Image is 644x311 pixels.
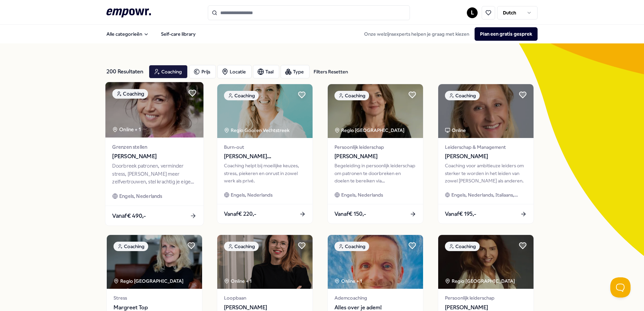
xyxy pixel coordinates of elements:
button: L [467,7,478,18]
img: package image [217,235,313,289]
div: Doorbreek patronen, verminder stress, [PERSON_NAME] meer zelfvertrouwen, stel krachtig je eigen g... [112,162,196,185]
iframe: Help Scout Beacon - Open [610,277,631,298]
nav: Main [101,27,201,41]
div: Regio [GEOGRAPHIC_DATA] [445,277,516,285]
span: Vanaf € 150,- [334,210,366,218]
div: Coaching [112,89,148,99]
span: [PERSON_NAME] [445,152,527,161]
span: Engels, Nederlands [341,191,383,199]
img: package image [328,84,423,138]
img: package image [328,235,423,289]
div: Regio [GEOGRAPHIC_DATA] [334,127,406,134]
img: package image [107,235,202,289]
div: Regio [GEOGRAPHIC_DATA] [114,277,185,285]
a: package imageCoachingOnlineLeiderschap & Management[PERSON_NAME]Coaching voor ambitieuze leiders ... [438,84,534,224]
div: Coaching [334,91,369,100]
div: Coaching [334,242,369,251]
div: Coaching [445,242,480,251]
a: package imageCoachingOnline + 1Grenzen stellen[PERSON_NAME]Doorbreek patronen, verminder stress, ... [105,82,204,226]
div: Online + 1 [112,126,140,133]
a: Self-care library [156,27,201,41]
span: Leiderschap & Management [445,143,527,151]
div: 200 Resultaten [106,65,143,78]
div: Coaching [445,91,480,100]
img: package image [438,235,534,289]
div: Online + 1 [334,277,362,285]
div: Filters Resetten [314,68,348,75]
div: Onze welzijnsexperts helpen je graag met kiezen [359,27,538,41]
span: Stress [114,294,195,302]
div: Coaching [114,242,148,251]
input: Search for products, categories or subcategories [208,5,410,20]
div: Coaching helpt bij moeilijke keuzes, stress, piekeren en onrust in zowel werk als privé. [224,162,306,184]
span: [PERSON_NAME] [112,152,196,161]
span: Persoonlijk leiderschap [334,143,416,151]
button: Taal [253,65,279,78]
div: Online [445,127,466,134]
button: Coaching [149,65,188,78]
img: package image [105,82,203,138]
div: Coaching [224,91,259,100]
div: Begeleiding in persoonlijk leiderschap om patronen te doorbreken en doelen te bereiken via bewust... [334,162,416,184]
button: Locatie [217,65,252,78]
div: Regio Gooi en Vechtstreek [224,127,290,134]
span: [PERSON_NAME][GEOGRAPHIC_DATA] [224,152,306,161]
span: Engels, Nederlands, Italiaans, Zweeds [451,191,527,199]
div: Coaching [224,242,259,251]
span: Engels, Nederlands [119,192,162,200]
a: package imageCoachingRegio Gooi en Vechtstreek Burn-out[PERSON_NAME][GEOGRAPHIC_DATA]Coaching hel... [217,84,313,224]
button: Plan een gratis gesprek [475,27,538,41]
span: [PERSON_NAME] [334,152,416,161]
span: Ademcoaching [334,294,416,302]
span: Loopbaan [224,294,306,302]
span: Grenzen stellen [112,143,196,151]
div: Coaching voor ambitieuze leiders om sterker te worden in het leiden van zowel [PERSON_NAME] als a... [445,162,527,184]
a: package imageCoachingRegio [GEOGRAPHIC_DATA] Persoonlijk leiderschap[PERSON_NAME]Begeleiding in p... [327,84,423,224]
span: Vanaf € 195,- [445,210,476,218]
button: Type [281,65,310,78]
span: Vanaf € 490,- [112,211,146,220]
span: Persoonlijk leiderschap [445,294,527,302]
button: Prijs [189,65,216,78]
button: Alle categorieën [101,27,154,41]
span: Burn-out [224,143,306,151]
div: Online + 1 [224,277,252,285]
img: package image [217,84,313,138]
img: package image [438,84,534,138]
span: Engels, Nederlands [231,191,272,199]
span: Vanaf € 220,- [224,210,256,218]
